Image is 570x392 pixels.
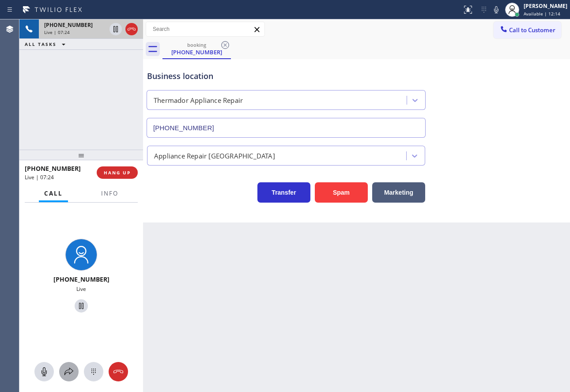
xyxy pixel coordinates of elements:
span: ALL TASKS [25,41,57,47]
button: Hang up [109,362,128,381]
button: Hold Customer [75,299,88,313]
div: booking [163,41,230,48]
div: Business location [147,70,425,82]
button: Spam [315,182,368,203]
div: Appliance Repair [GEOGRAPHIC_DATA] [154,151,275,161]
span: [PHONE_NUMBER] [25,164,81,173]
span: HANG UP [104,170,131,176]
span: Call [44,189,63,197]
button: Mute [490,4,502,16]
span: Available | 12:14 [524,11,560,17]
div: (650) 315-4740 [163,39,230,58]
span: Call to Customer [509,26,555,34]
button: ALL TASKS [19,39,74,49]
button: Call [39,185,68,202]
button: HANG UP [97,166,138,179]
button: Marketing [372,182,425,203]
button: Call to Customer [494,22,561,38]
button: Hang up [125,23,138,35]
span: Live [76,285,86,293]
span: [PHONE_NUMBER] [44,21,93,29]
button: Mute [34,362,54,381]
span: Live | 07:24 [44,29,70,35]
span: Live | 07:24 [25,173,54,181]
input: Search [146,22,264,36]
button: Info [96,185,124,202]
button: Open dialpad [84,362,103,381]
span: [PHONE_NUMBER] [53,275,109,283]
div: Thermador Appliance Repair [154,95,243,106]
button: Hold Customer [109,23,122,35]
input: Phone Number [147,118,426,138]
span: Info [101,189,118,197]
button: Open directory [59,362,79,381]
div: [PHONE_NUMBER] [163,48,230,56]
button: Transfer [257,182,310,203]
div: [PERSON_NAME] [524,2,567,10]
